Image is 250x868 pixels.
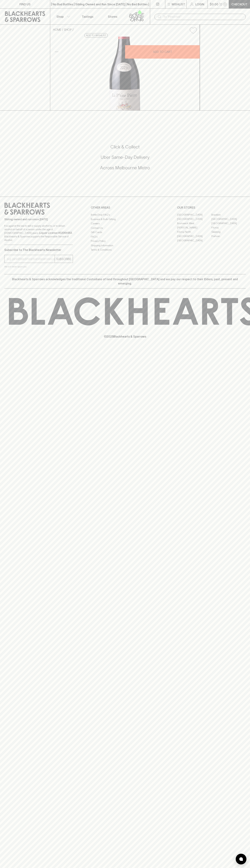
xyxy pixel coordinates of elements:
[7,277,243,286] p: Blackhearts & Sparrows acknowledges the traditional Custodians of land throughout [GEOGRAPHIC_DAT...
[4,144,246,150] h5: Click & Collect
[4,218,73,221] p: Sibling owned and run since [DATE]
[195,2,204,6] p: Login
[75,9,100,24] a: Tastings
[91,230,159,235] a: Gift Cards
[53,28,61,31] a: HOME
[91,239,159,243] a: Privacy Policy
[211,221,246,225] a: [GEOGRAPHIC_DATA]
[4,130,246,189] div: Call to action block
[172,2,185,6] p: Wishlist
[84,33,108,38] button: Add to wishlist
[56,14,64,19] p: Shop
[177,217,211,221] a: [GEOGRAPHIC_DATA]
[50,9,75,24] button: Shop
[4,224,73,242] p: It is against the law to sell or supply alcohol to, or to obtain alcohol on behalf of a person un...
[231,2,247,6] p: Checkout
[224,3,226,5] p: 0
[177,225,211,230] a: [PERSON_NAME]
[153,50,172,54] p: ADD TO CART
[91,226,159,230] a: Contact Us
[211,230,246,234] a: Geelong
[55,255,73,263] button: SUBSCRIBE
[91,213,159,217] a: Bottle Drop FAQ's
[211,217,246,221] a: [GEOGRAPHIC_DATA]
[91,248,159,252] a: Terms & Conditions
[108,14,117,19] p: Stores
[4,154,246,160] h5: Uber Same-Day Delivery
[82,14,93,19] p: Tastings
[211,213,246,217] a: Braddon
[50,37,200,110] img: 40751.png
[4,248,73,252] p: Subscribe to The Blackhearts Newsletter
[91,235,159,239] a: FAQ's
[91,221,159,226] a: Careers
[210,2,218,6] p: $0.00
[56,257,71,261] p: SUBSCRIBE
[188,26,198,35] button: Add to wishlist
[4,165,246,171] h5: Across Melbourne Metro
[211,225,246,230] a: Fitzroy
[19,2,31,6] p: FIND US
[177,234,211,238] a: [GEOGRAPHIC_DATA]
[91,217,159,221] a: Business & Bulk Gifting
[177,213,211,217] a: [GEOGRAPHIC_DATA]
[125,45,200,59] button: ADD TO CART
[64,28,72,31] a: SHOP
[100,9,125,24] a: Stores
[177,205,246,210] p: OUR STORES
[211,234,246,238] a: Prahran
[39,231,72,234] strong: Liquor License #32064953
[239,857,243,861] img: bubble-icon
[177,230,211,234] a: Fitzroy North
[7,256,55,262] input: e.g. jane@blackheartsandsparrows.com.au
[163,14,243,20] input: Try "Pinot noir"
[177,221,211,225] a: Brunswick West
[91,243,159,248] a: Shipping Information
[91,205,159,210] p: OTHER AREAS
[177,238,211,243] a: [GEOGRAPHIC_DATA]
[4,265,73,268] p: We will never spam you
